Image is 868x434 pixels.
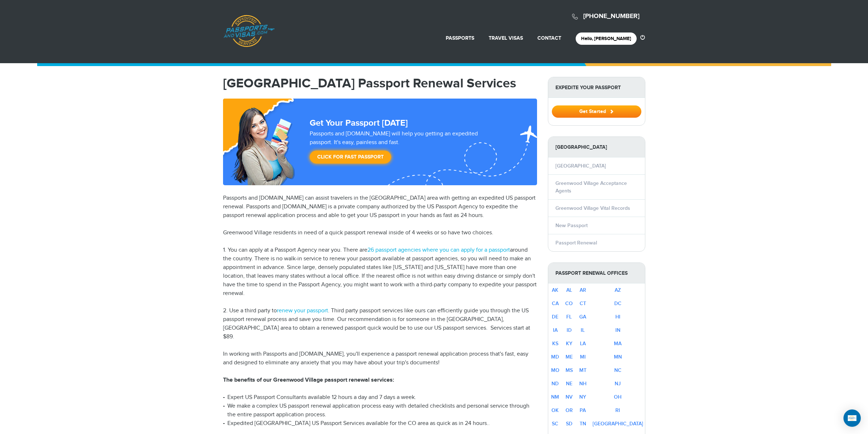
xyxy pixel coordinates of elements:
a: ID [567,327,572,333]
a: NJ [615,381,621,387]
a: [GEOGRAPHIC_DATA] [555,163,606,169]
a: MS [566,367,573,373]
strong: Passport Renewal Offices [548,263,645,283]
li: Expedited [GEOGRAPHIC_DATA] US Passport Services available for the CO area as quick as in 24 hours.. [223,419,537,428]
a: NC [614,367,621,373]
a: Greenwood Village Vital Records [555,205,630,211]
a: IL [581,327,585,333]
a: KS [552,340,558,347]
strong: Get Your Passport [DATE] [310,118,408,128]
a: NM [551,394,559,400]
a: SC [552,421,558,427]
a: MD [551,354,559,360]
a: AR [580,287,586,293]
a: HI [615,314,620,320]
div: Passports and [DOMAIN_NAME] will help you getting an expedited passport. It's easy, painless and ... [307,130,504,167]
a: Passports [446,35,474,41]
strong: The benefits of our Greenwood Village passport renewal services: [223,377,394,383]
a: AK [552,287,558,293]
a: Get Started [552,108,641,114]
a: DC [614,300,621,307]
li: We make a complex US passport renewal application process easy with detailed checklists and perso... [223,402,537,419]
a: CA [552,300,559,307]
strong: [GEOGRAPHIC_DATA] [548,137,645,157]
a: Passports & [DOMAIN_NAME] [223,15,275,47]
a: TN [580,421,586,427]
a: Greenwood Village Acceptance Agents [555,180,627,194]
a: MN [614,354,622,360]
a: Passport Renewal [555,240,597,246]
a: Click for Fast Passport [310,151,391,164]
a: Contact [537,35,561,41]
a: [PHONE_NUMBER] [583,12,640,20]
a: Travel Visas [489,35,523,41]
a: MI [580,354,586,360]
p: 2. Use a third party to . Third party passport services like ours can efficiently guide you throu... [223,307,537,341]
a: DE [552,314,558,320]
p: 1. You can apply at a Passport Agency near you. There are around the country. There is no walk-in... [223,246,537,298]
p: Passports and [DOMAIN_NAME] can assist travelers in the [GEOGRAPHIC_DATA] area with getting an ex... [223,194,537,220]
a: NE [566,381,572,387]
a: ND [551,381,559,387]
a: KY [566,340,572,347]
li: Expert US Passport Consultants available 12 hours a day and 7 days a week. [223,393,537,402]
a: New Passport [555,222,588,229]
a: NH [579,381,586,387]
a: 26 passport agencies where you can apply for a passport [367,247,510,253]
a: MT [579,367,586,373]
a: OK [551,407,559,413]
a: OR [566,407,573,413]
a: ME [566,354,573,360]
a: SD [566,421,572,427]
a: NV [566,394,572,400]
a: CO [565,300,573,307]
a: MO [551,367,559,373]
p: In working with Passports and [DOMAIN_NAME], you'll experience a passport renewal application pro... [223,350,537,367]
a: FL [566,314,572,320]
a: renew your passport [277,307,328,314]
button: Get Started [552,105,641,118]
a: [GEOGRAPHIC_DATA] [593,421,643,427]
a: Hello, [PERSON_NAME] [581,36,631,42]
a: AZ [615,287,621,293]
a: IN [615,327,620,333]
strong: Expedite Your Passport [548,77,645,98]
a: CT [580,300,586,307]
a: IA [553,327,558,333]
a: NY [579,394,586,400]
a: GA [579,314,586,320]
a: PA [580,407,586,413]
h1: [GEOGRAPHIC_DATA] Passport Renewal Services [223,77,537,90]
div: Open Intercom Messenger [843,409,861,427]
a: MA [614,340,621,347]
p: Greenwood Village residents in need of a quick passport renewal inside of 4 weeks or so have two ... [223,229,537,237]
a: RI [615,407,620,413]
a: OH [614,394,621,400]
a: LA [580,340,586,347]
a: AL [566,287,572,293]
